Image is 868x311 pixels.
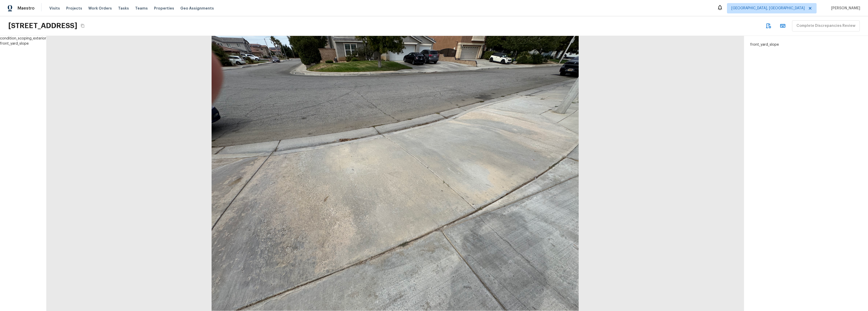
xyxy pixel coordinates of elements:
span: Work Orders [88,6,112,11]
h2: [STREET_ADDRESS] [8,21,77,30]
button: Copy Address [79,22,86,29]
span: [GEOGRAPHIC_DATA], [GEOGRAPHIC_DATA] [731,6,805,11]
span: Tasks [118,6,129,10]
span: Geo Assignments [180,6,214,11]
span: Teams [135,6,148,11]
span: Visits [49,6,60,11]
span: Maestro [18,6,35,11]
span: [PERSON_NAME] [829,6,860,11]
span: Projects [66,6,82,11]
div: front_yard_slope [744,36,868,311]
span: Properties [154,6,174,11]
